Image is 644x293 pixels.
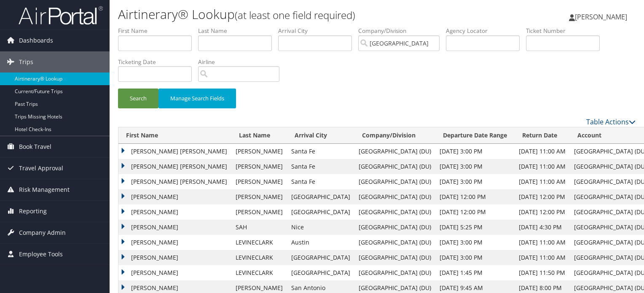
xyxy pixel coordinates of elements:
td: [GEOGRAPHIC_DATA] (DU) [354,220,435,235]
td: [PERSON_NAME] [PERSON_NAME] [118,144,231,159]
label: Ticket Number [526,27,606,35]
td: [DATE] 3:00 PM [435,174,515,189]
td: [DATE] 12:00 PM [435,204,515,220]
th: First Name: activate to sort column ascending [118,127,231,144]
th: Company/Division [354,127,435,144]
td: [PERSON_NAME] [PERSON_NAME] [118,174,231,189]
td: LEVINECLARK [231,235,287,250]
label: First Name [118,27,198,35]
span: Travel Approval [19,158,63,179]
a: Table Actions [586,117,636,126]
td: [DATE] 3:00 PM [435,144,515,159]
td: Nice [287,220,354,235]
button: Manage Search Fields [158,89,236,108]
td: [DATE] 11:00 AM [515,235,570,250]
label: Ticketing Date [118,58,198,66]
td: [GEOGRAPHIC_DATA] (DU) [354,159,435,174]
td: [PERSON_NAME] [231,204,287,220]
td: [PERSON_NAME] [231,159,287,174]
label: Airline [198,58,286,66]
label: Last Name [198,27,278,35]
td: LEVINECLARK [231,250,287,265]
span: Employee Tools [19,244,63,265]
td: [PERSON_NAME] [231,144,287,159]
td: [PERSON_NAME] [PERSON_NAME] [118,159,231,174]
td: [DATE] 1:45 PM [435,265,515,280]
td: [DATE] 11:00 AM [515,250,570,265]
td: [PERSON_NAME] [118,235,231,250]
img: airportal-logo.png [19,5,103,25]
td: [PERSON_NAME] [118,250,231,265]
th: Return Date: activate to sort column ascending [515,127,570,144]
td: [PERSON_NAME] [118,265,231,280]
td: SAH [231,220,287,235]
span: [PERSON_NAME] [575,12,627,22]
td: [GEOGRAPHIC_DATA] (DU) [354,144,435,159]
th: Last Name: activate to sort column ascending [231,127,287,144]
td: [DATE] 11:00 AM [515,174,570,189]
td: [GEOGRAPHIC_DATA] (DU) [354,250,435,265]
span: Risk Management [19,179,70,200]
td: [DATE] 12:00 PM [515,204,570,220]
td: [GEOGRAPHIC_DATA] [287,265,354,280]
td: [PERSON_NAME] [118,189,231,204]
td: [DATE] 3:00 PM [435,250,515,265]
td: Santa Fe [287,159,354,174]
td: [DATE] 11:50 PM [515,265,570,280]
span: Book Travel [19,136,51,157]
td: [DATE] 12:00 PM [435,189,515,204]
th: Arrival City: activate to sort column ascending [287,127,354,144]
td: [DATE] 3:00 PM [435,235,515,250]
td: [GEOGRAPHIC_DATA] [287,250,354,265]
td: [PERSON_NAME] [118,220,231,235]
span: Trips [19,51,33,73]
td: LEVINECLARK [231,265,287,280]
td: [PERSON_NAME] [231,189,287,204]
a: [PERSON_NAME] [569,4,636,30]
td: [DATE] 12:00 PM [515,189,570,204]
th: Departure Date Range: activate to sort column ascending [435,127,515,144]
td: [GEOGRAPHIC_DATA] [287,189,354,204]
label: Arrival City [278,27,358,35]
td: [DATE] 3:00 PM [435,159,515,174]
label: Company/Division [358,27,446,35]
td: [GEOGRAPHIC_DATA] [287,204,354,220]
td: [GEOGRAPHIC_DATA] (DU) [354,174,435,189]
h1: Airtinerary® Lookup [118,5,463,23]
td: Austin [287,235,354,250]
span: Company Admin [19,222,66,243]
td: [PERSON_NAME] [231,174,287,189]
td: Santa Fe [287,174,354,189]
td: Santa Fe [287,144,354,159]
td: [GEOGRAPHIC_DATA] (DU) [354,204,435,220]
td: [DATE] 11:00 AM [515,144,570,159]
label: Agency Locator [446,27,526,35]
td: [GEOGRAPHIC_DATA] (DU) [354,235,435,250]
td: [DATE] 4:30 PM [515,220,570,235]
button: Search [118,89,158,108]
td: [GEOGRAPHIC_DATA] (DU) [354,265,435,280]
td: [DATE] 5:25 PM [435,220,515,235]
span: Reporting [19,201,47,222]
small: (at least one field required) [235,8,355,22]
td: [PERSON_NAME] [118,204,231,220]
td: [GEOGRAPHIC_DATA] (DU) [354,189,435,204]
td: [DATE] 11:00 AM [515,159,570,174]
span: Dashboards [19,30,53,51]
